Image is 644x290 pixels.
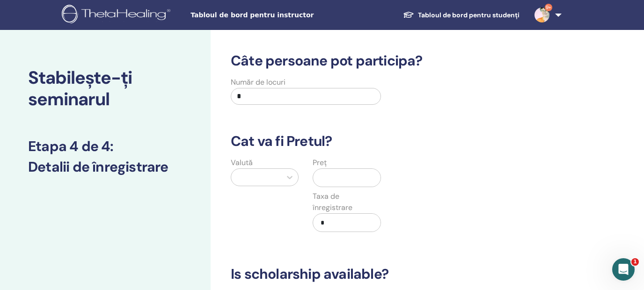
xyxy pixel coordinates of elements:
iframe: Intercom live chat [612,258,635,281]
img: graduation-cap-white.svg [403,11,414,19]
label: Taxa de înregistrare [313,191,381,213]
span: 9+ [545,4,552,11]
a: Tabloul de bord pentru studenți [395,7,527,24]
span: 1 [631,258,639,266]
label: Preț [313,157,327,168]
label: Număr de locuri [231,77,285,88]
h3: Is scholarship available? [225,266,564,283]
h3: Cat va fi Pretul? [225,133,564,150]
img: default.jpg [534,7,549,22]
h3: Detalii de înregistrare [28,159,183,175]
h2: Stabilește-ți seminarul [28,67,183,110]
h3: Etapa 4 de 4 : [28,138,183,155]
img: logo.png [62,5,174,26]
h3: Câte persoane pot participa? [225,52,564,69]
label: Valută [231,157,253,168]
span: Tabloul de bord pentru instructor [190,10,331,20]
